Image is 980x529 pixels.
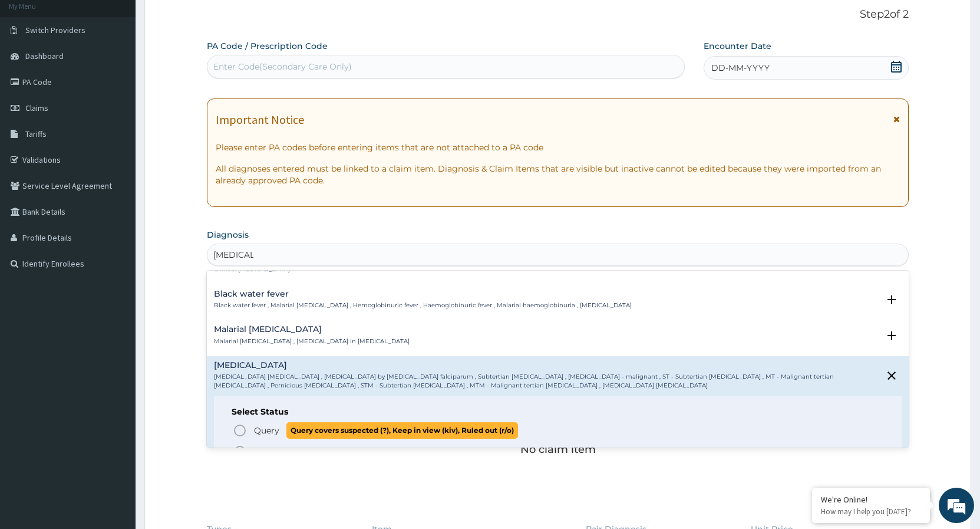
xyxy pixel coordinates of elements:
p: No claim item [520,443,596,455]
h4: [MEDICAL_DATA] [214,361,879,370]
h6: Select Status [232,408,884,416]
h1: Important Notice [216,113,304,126]
i: close select status [885,369,899,383]
span: Dashboard [25,51,64,61]
span: Query [254,425,279,436]
p: All diagnoses entered must be linked to a claim item. Diagnosis & Claim Items that are visible bu... [216,163,900,186]
span: Claims [25,103,48,113]
img: d_794563401_company_1708531726252_794563401 [22,59,48,88]
p: Black water fever , Malarial [MEDICAL_DATA] , Hemoglobinuric fever , Haemoglobinuric fever , Mala... [214,301,632,310]
p: Confirmed [253,446,297,458]
p: [MEDICAL_DATA] [MEDICAL_DATA] , [MEDICAL_DATA] by [MEDICAL_DATA] falciparum , Subtertian [MEDICAL... [214,373,879,390]
label: PA Code / Prescription Code [207,40,328,52]
i: open select status [885,328,899,343]
textarea: Type your message and hit 'Enter' [6,322,225,363]
p: Malarial [MEDICAL_DATA] , [MEDICAL_DATA] in [MEDICAL_DATA] [214,337,410,346]
i: status option filled [233,445,247,459]
p: Step 2 of 2 [207,8,909,21]
span: Query covers suspected (?), Keep in view (kiv), Ruled out (r/o) [286,422,518,438]
span: We're online! [68,149,163,268]
div: Enter Code(Secondary Care Only) [213,61,352,73]
p: How may I help you today? [821,507,921,517]
div: Chat with us now [61,66,198,81]
div: Minimize live chat window [193,6,222,34]
i: status option query [233,423,247,438]
i: open select status [885,293,899,307]
p: Please enter PA codes before entering items that are not attached to a PA code [216,142,900,153]
span: Tariffs [25,129,47,139]
div: We're Online! [821,494,921,505]
label: Diagnosis [207,229,249,241]
span: Switch Providers [25,25,85,35]
h4: Black water fever [214,290,632,298]
h4: Malarial [MEDICAL_DATA] [214,325,410,334]
span: DD-MM-YYYY [711,62,770,74]
label: Encounter Date [704,40,771,52]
